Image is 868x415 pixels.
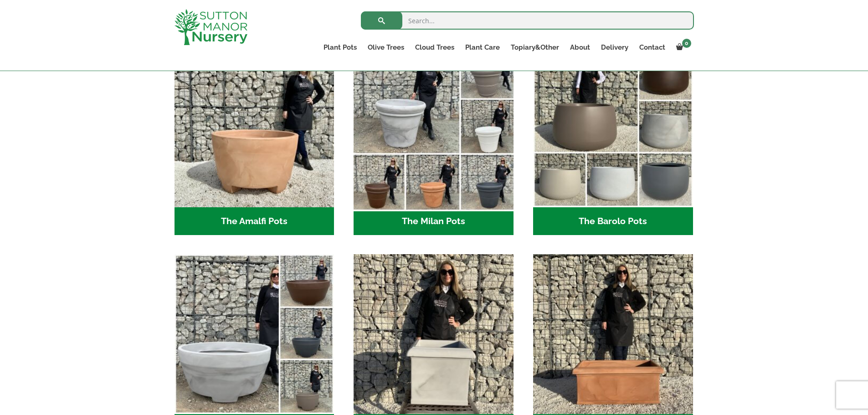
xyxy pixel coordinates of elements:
[533,254,693,414] img: The Como Rectangle 90 (Colours)
[410,41,460,54] a: Cloud Trees
[175,47,334,235] a: Visit product category The Amalfi Pots
[460,41,505,54] a: Plant Care
[682,39,691,48] span: 0
[354,254,514,414] img: The Como Cube Pots 45 (All Colours)
[318,41,362,54] a: Plant Pots
[533,47,693,235] a: Visit product category The Barolo Pots
[354,47,514,235] a: Visit product category The Milan Pots
[175,254,334,414] img: The Capri Pots
[175,9,247,45] img: logo
[533,47,693,207] img: The Barolo Pots
[505,41,565,54] a: Topiary&Other
[362,41,410,54] a: Olive Trees
[175,47,334,207] img: The Amalfi Pots
[533,207,693,236] h2: The Barolo Pots
[350,43,518,211] img: The Milan Pots
[565,41,596,54] a: About
[175,207,334,236] h2: The Amalfi Pots
[596,41,634,54] a: Delivery
[671,41,694,54] a: 0
[354,207,514,236] h2: The Milan Pots
[361,11,694,30] input: Search...
[634,41,671,54] a: Contact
